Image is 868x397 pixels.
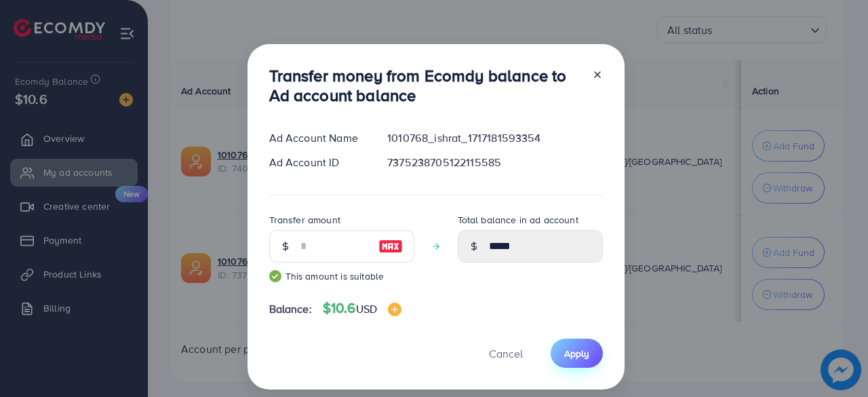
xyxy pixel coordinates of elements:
label: Total balance in ad account [458,213,578,227]
div: Ad Account ID [258,155,377,170]
img: image [388,303,401,316]
span: Apply [564,347,589,360]
div: 1010768_ishrat_1717181593354 [376,130,613,146]
div: 7375238705122115585 [376,155,613,170]
button: Apply [551,339,603,368]
h4: $10.6 [323,300,401,317]
img: guide [269,270,281,282]
button: Cancel [472,339,540,368]
span: Balance: [269,301,312,317]
span: USD [356,301,377,316]
small: This amount is suitable [269,269,414,283]
h3: Transfer money from Ecomdy balance to Ad account balance [269,66,581,105]
span: Cancel [489,346,523,361]
img: image [378,238,403,254]
label: Transfer amount [269,213,340,227]
div: Ad Account Name [258,130,377,146]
